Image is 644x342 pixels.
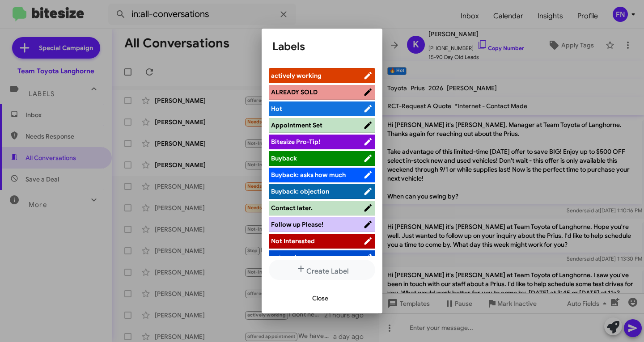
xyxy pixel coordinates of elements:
[271,121,322,129] span: Appointment Set
[269,260,375,280] button: Create Label
[312,290,328,306] span: Close
[271,237,315,245] span: Not Interested
[271,187,329,195] span: Buyback: objection
[305,290,335,306] button: Close
[271,88,318,96] span: ALREADY SOLD
[271,204,313,212] span: Contact later.
[271,105,282,113] span: Hot
[272,39,372,54] h1: Labels
[271,171,346,179] span: Buyback: asks how much
[271,154,297,162] span: Buyback
[271,72,322,80] span: actively working
[271,220,323,228] span: Follow up Please!
[271,138,320,146] span: Bitesize Pro-Tip!
[271,253,300,262] span: not ready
